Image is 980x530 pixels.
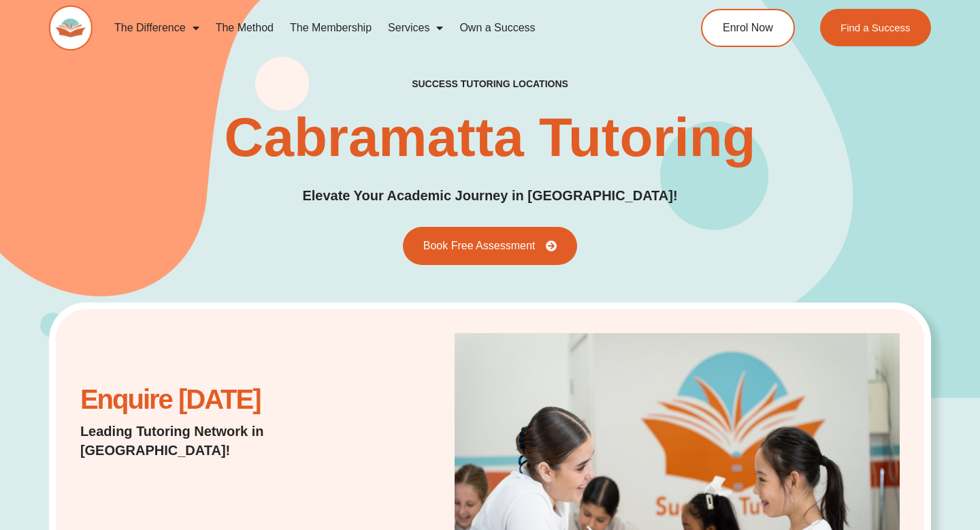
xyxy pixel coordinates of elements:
h2: Enquire [DATE] [80,391,373,408]
a: Enrol Now [701,9,795,47]
a: The Difference [106,12,208,44]
a: Book Free Assessment [403,227,578,265]
a: Own a Success [451,12,543,44]
a: Find a Success [820,9,931,46]
h2: success tutoring locations [412,78,568,90]
a: The Membership [282,12,380,44]
a: Services [380,12,451,44]
nav: Menu [106,12,651,44]
span: Find a Success [840,22,911,33]
span: Book Free Assessment [423,240,536,251]
a: The Method [208,12,282,44]
span: Enrol Now [723,22,773,33]
h1: Cabramatta Tutoring [225,110,756,165]
p: Elevate Your Academic Journey in [GEOGRAPHIC_DATA]! [302,185,677,206]
p: Leading Tutoring Network in [GEOGRAPHIC_DATA]! [80,422,373,460]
